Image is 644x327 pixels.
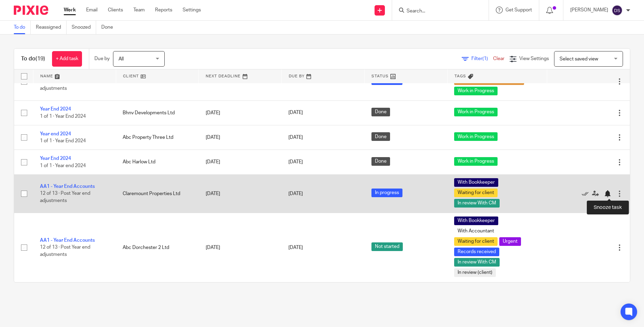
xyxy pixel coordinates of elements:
a: Clients [108,7,123,13]
span: [DATE] [288,110,303,115]
td: Bhnv Developments Ltd [116,100,198,125]
span: Done [371,108,390,116]
a: Year End 2024 [40,107,71,112]
span: 12 of 13 · Post Year end adjustments [40,191,90,203]
span: With Accountant [454,227,498,235]
a: AA1 - Year End Accounts [40,238,95,243]
img: Pixie [14,6,48,15]
a: Reassigned [36,21,67,34]
span: 12 of 13 · Post Year end adjustments [40,245,90,257]
td: [DATE] [199,213,282,282]
span: 1 of 1 · Year end 2024 [40,163,86,168]
p: Due by [94,55,110,62]
a: Team [133,7,145,13]
h1: To do [21,55,45,62]
span: All [119,57,124,61]
span: (1) [482,56,488,61]
span: 1 of 1 · Year End 2024 [40,114,86,119]
a: AA1 - Year End Accounts [40,184,95,189]
span: With Bookkeeper [454,217,498,225]
span: Urgent [499,237,521,246]
td: Abc Harlow Ltd [116,150,198,174]
a: + Add task [52,51,82,67]
span: [DATE] [288,135,303,140]
td: [DATE] [199,174,282,213]
td: [DATE] [199,125,282,150]
span: In review With CM [454,199,500,208]
span: With Bookkeeper [454,178,498,187]
td: [DATE] [199,100,282,125]
a: Clear [493,56,504,61]
span: [DATE] [288,160,303,165]
span: Work in Progress [454,108,498,116]
td: Claremount Properties Ltd [116,174,198,213]
span: Tags [454,74,466,78]
a: Year end 2024 [40,132,71,136]
a: Done [101,21,118,34]
span: Waiting for client [454,189,498,197]
span: In progress [371,189,402,197]
a: Email [86,7,98,13]
span: View Settings [519,56,549,61]
a: Snoozed [72,21,96,34]
a: Year End 2024 [40,156,71,161]
a: To do [14,21,31,34]
td: Abc Dorchester 2 Ltd [116,213,198,282]
a: Settings [183,7,201,13]
span: [DATE] [288,79,303,84]
span: In review (client) [454,268,496,277]
a: Mark as done [582,190,592,197]
span: Not started [371,242,403,251]
td: [DATE] [199,150,282,174]
input: Search [406,8,468,15]
span: [DATE] [288,191,303,196]
a: Work [64,7,76,13]
span: Records received [454,248,499,256]
span: In review With CM [454,258,500,267]
img: svg%3E [612,5,623,16]
span: Work in Progress [454,132,498,141]
td: Abc Property Three Ltd [116,125,198,150]
span: Select saved view [560,57,598,61]
span: Get Support [505,8,532,12]
a: Reports [155,7,172,13]
span: Work in Progress [454,87,498,95]
span: Done [371,157,390,166]
span: [DATE] [288,245,303,250]
span: Work in Progress [454,157,498,166]
span: Filter [471,56,493,61]
span: Done [371,132,390,141]
p: [PERSON_NAME] [570,7,608,13]
span: (19) [35,56,45,61]
span: 1 of 1 · Year End 2024 [40,138,86,143]
span: Waiting for client [454,237,498,246]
